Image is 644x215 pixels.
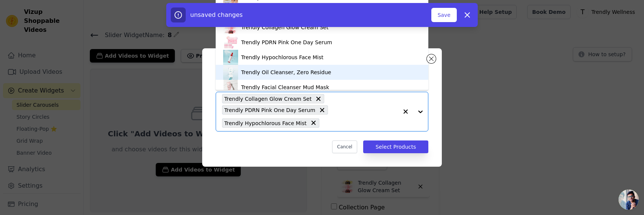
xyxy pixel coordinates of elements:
[241,39,332,46] div: Trendly PDRN Pink One Day Serum
[241,54,323,61] div: Trendly Hypochlorous Face Mist
[223,80,238,95] img: product thumbnail
[241,24,328,31] div: Trendly Collagen Glow Cream Set
[190,11,243,18] span: unsaved changes
[363,140,428,153] button: Select Products
[427,54,436,63] button: Close modal
[241,84,329,91] div: Trendly Facial Cleanser Mud Mask
[332,140,357,153] button: Cancel
[223,35,238,50] img: product thumbnail
[224,106,315,114] span: Trendly PDRN Pink One Day Serum
[223,20,238,35] img: product thumbnail
[241,69,331,76] div: Trendly Oil Cleanser, Zero Residue
[619,190,639,210] div: Open chat
[224,94,312,103] span: Trendly Collagen Glow Cream Set
[223,65,238,80] img: product thumbnail
[224,119,307,127] span: Trendly Hypochlorous Face Mist
[223,50,238,65] img: product thumbnail
[431,8,457,22] button: Save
